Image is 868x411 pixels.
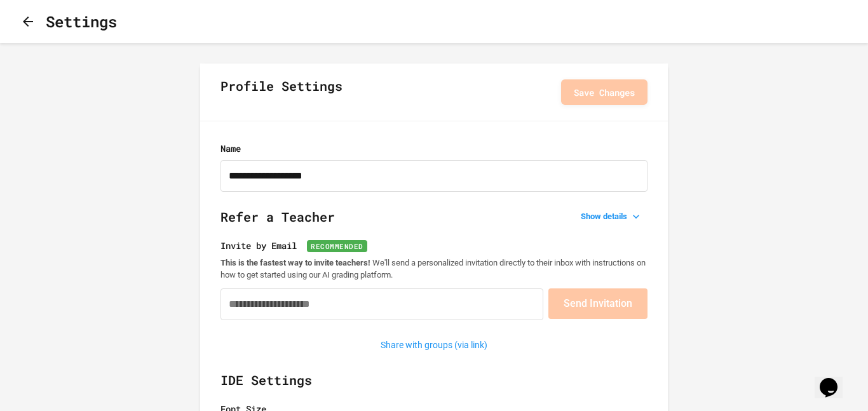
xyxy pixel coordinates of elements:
h2: IDE Settings [220,370,648,402]
strong: This is the fastest way to invite teachers! [220,258,370,267]
h2: Profile Settings [220,76,342,108]
button: Send Invitation [548,288,648,319]
label: Name [220,142,648,155]
h1: Settings [46,10,117,33]
iframe: chat widget [815,360,855,398]
h2: Refer a Teacher [220,207,648,239]
button: Show details [576,208,648,226]
button: Share with groups (via link) [374,335,494,355]
label: Invite by Email [220,239,648,252]
span: Recommended [307,240,367,252]
button: Save Changes [561,79,648,105]
p: We'll send a personalized invitation directly to their inbox with instructions on how to get star... [220,257,648,281]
